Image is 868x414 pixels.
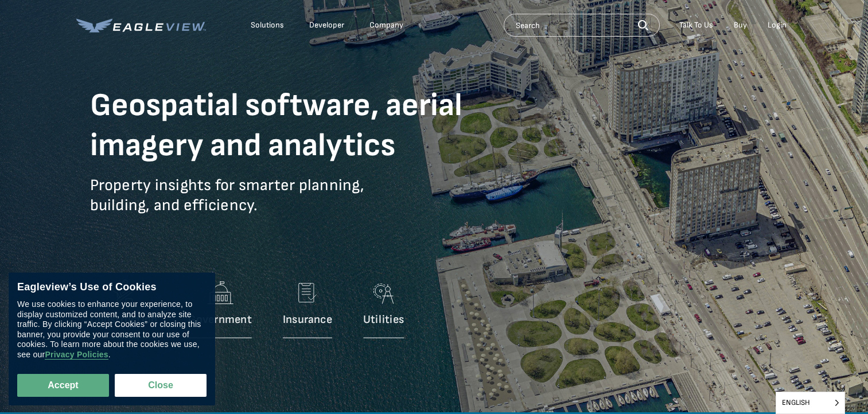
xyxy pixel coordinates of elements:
[17,299,207,360] div: We use cookies to enhance your experience, to display customized content, and to analyze site tra...
[363,275,404,344] a: Utilities
[17,281,207,294] div: Eagleview’s Use of Cookies
[679,20,713,30] div: Talk To Us
[188,313,251,327] p: Government
[776,392,845,414] aside: Language selected: English
[768,20,787,30] div: Login
[90,175,503,232] p: Property insights for smarter planning, building, and efficiency.
[504,14,660,37] input: Search
[776,392,844,413] span: English
[188,275,251,344] a: Government
[17,374,109,397] button: Accept
[251,20,284,30] div: Solutions
[45,350,108,360] a: Privacy Policies
[734,20,747,30] a: Buy
[115,374,207,397] button: Close
[309,20,344,30] a: Developer
[283,313,332,327] p: Insurance
[283,275,332,344] a: Insurance
[369,20,403,30] div: Company
[363,313,404,327] p: Utilities
[90,86,503,166] h1: Geospatial software, aerial imagery and analytics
